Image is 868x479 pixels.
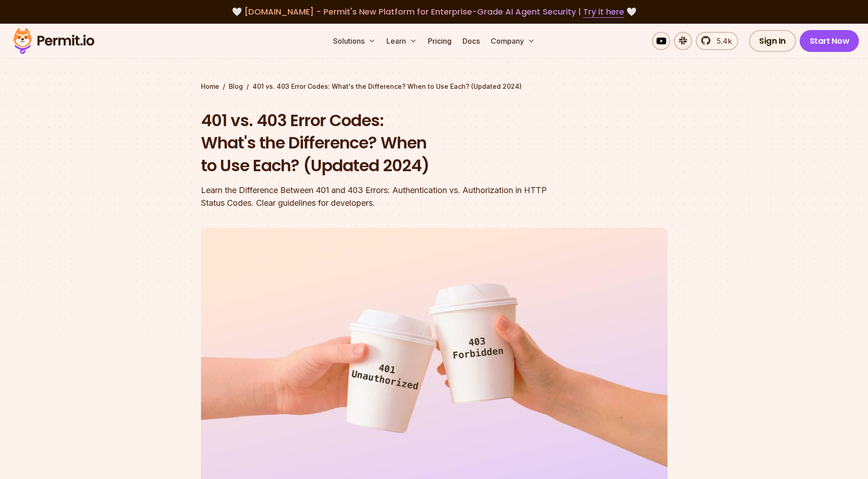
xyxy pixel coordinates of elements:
[711,36,732,46] span: 5.4k
[9,25,98,56] img: Permit logo
[244,6,624,17] span: [DOMAIN_NAME] - Permit's New Platform for Enterprise-Grade AI Agent Security |
[487,32,539,50] button: Company
[696,32,738,50] a: 5.4k
[201,82,219,91] a: Home
[329,32,379,50] button: Solutions
[201,82,668,91] div: / /
[583,6,624,18] a: Try it here
[201,109,551,177] h1: 401 vs. 403 Error Codes: What's the Difference? When to Use Each? (Updated 2024)
[22,5,846,18] div: 🤍 🤍
[424,32,455,50] a: Pricing
[749,30,796,52] a: Sign In
[459,32,483,50] a: Docs
[201,184,551,209] div: Learn the Difference Between 401 and 403 Errors: Authentication vs. Authorization in HTTP Status ...
[229,82,243,91] a: Blog
[383,32,421,50] button: Learn
[800,30,859,52] a: Start Now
